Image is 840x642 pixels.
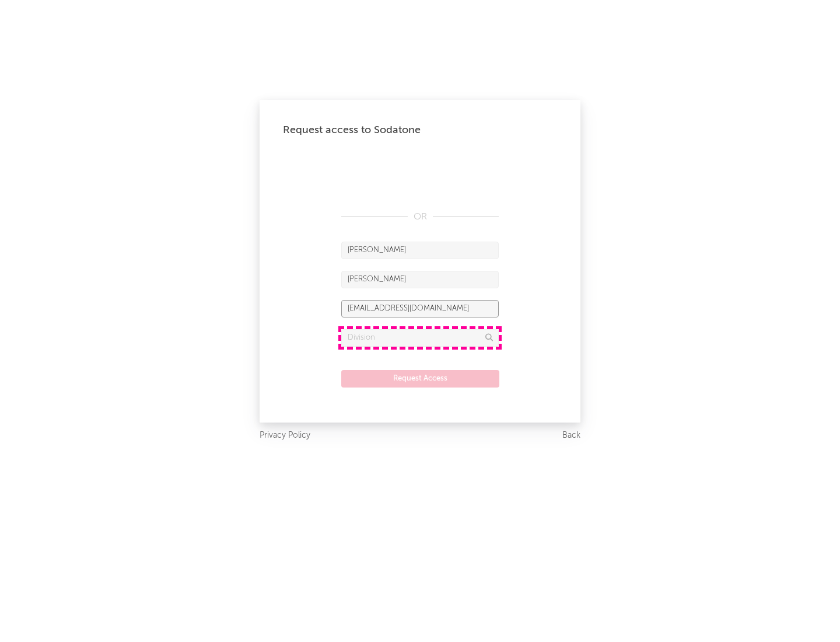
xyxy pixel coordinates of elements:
[341,271,499,288] input: Last Name
[260,428,310,443] a: Privacy Policy
[341,370,499,388] button: Request Access
[341,329,499,347] input: Division
[341,242,499,259] input: First Name
[341,300,499,317] input: Email
[283,123,557,137] div: Request access to Sodatone
[562,428,580,443] a: Back
[341,210,499,224] div: OR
